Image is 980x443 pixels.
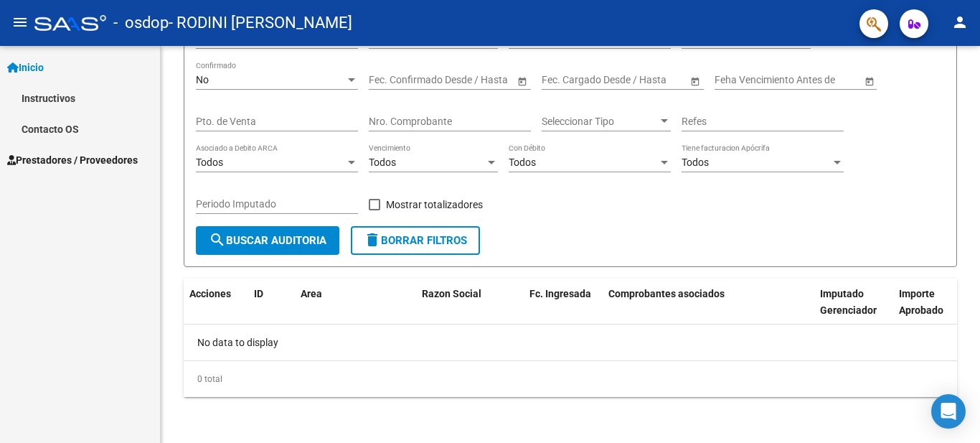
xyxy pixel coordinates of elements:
datatable-header-cell: ID [248,279,295,342]
span: Inicio [7,60,44,75]
datatable-header-cell: Fc. Ingresada [524,279,603,342]
button: Open calendar [862,73,877,88]
input: Fecha inicio [542,74,594,86]
span: Importe Aprobado [899,288,943,316]
mat-icon: menu [11,14,29,31]
span: Seleccionar Tipo [542,116,658,128]
span: Imputado Gerenciador [820,288,877,316]
span: Razon Social [422,288,481,299]
div: No data to display [184,325,957,360]
span: - osdop [113,7,169,39]
input: Fecha inicio [369,74,421,86]
mat-icon: search [209,231,226,248]
span: Comprobantes asociados [608,288,725,299]
span: No [196,74,209,85]
span: Borrar Filtros [364,234,467,247]
span: Buscar Auditoria [209,234,326,247]
span: Prestadores / Proveedores [7,152,138,168]
input: Fecha fin [606,74,677,86]
button: Open calendar [514,73,529,88]
span: Acciones [189,288,231,299]
datatable-header-cell: Razon Social [416,279,524,342]
button: Open calendar [687,73,702,88]
datatable-header-cell: Imputado Gerenciador [814,279,893,342]
div: 0 total [184,361,957,397]
span: - RODINI [PERSON_NAME] [169,7,352,39]
span: Todos [682,157,709,168]
datatable-header-cell: Area [295,279,395,342]
span: ID [254,288,263,299]
button: Buscar Auditoria [196,226,339,255]
span: Todos [509,157,536,168]
span: Fc. Ingresada [529,288,591,299]
div: Open Intercom Messenger [931,394,966,429]
input: Fecha fin [433,74,504,86]
datatable-header-cell: Acciones [184,279,248,342]
datatable-header-cell: Importe Aprobado [893,279,972,342]
datatable-header-cell: Comprobantes asociados [603,279,814,342]
span: Area [301,288,322,299]
mat-icon: delete [364,231,381,248]
span: Todos [369,157,396,168]
button: Borrar Filtros [351,226,480,255]
mat-icon: person [951,14,969,31]
span: Mostrar totalizadores [386,196,483,213]
span: Todos [196,157,223,168]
